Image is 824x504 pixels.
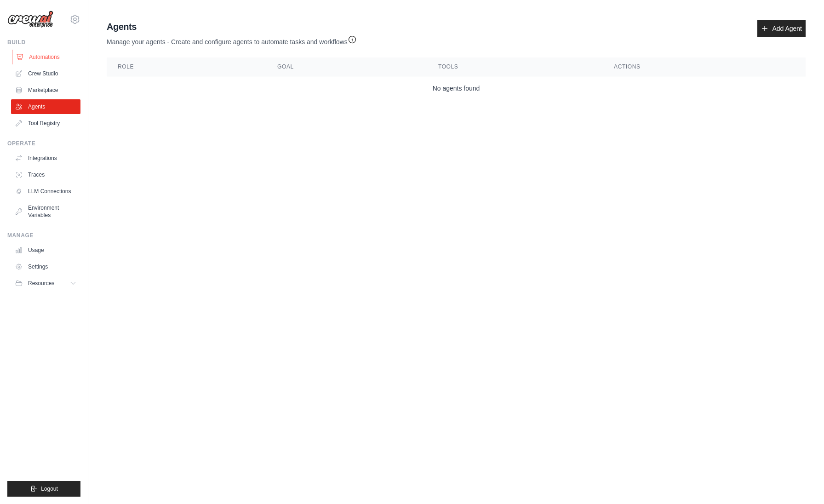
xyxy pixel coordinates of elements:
th: Tools [427,57,603,76]
h2: Agents [107,20,357,33]
div: Build [7,39,80,46]
a: Environment Variables [11,200,80,223]
button: Logout [7,481,80,497]
a: Traces [11,167,80,182]
th: Goal [266,57,427,76]
td: No agents found [107,76,806,101]
a: Agents [11,99,80,114]
a: Tool Registry [11,116,80,131]
a: Usage [11,243,80,258]
th: Role [107,57,266,76]
a: Marketplace [11,83,80,97]
a: Crew Studio [11,66,80,81]
div: Manage [7,232,80,239]
button: Resources [11,276,80,291]
a: Add Agent [757,20,806,37]
div: Operate [7,140,80,147]
span: Resources [28,280,54,287]
span: Logout [41,485,58,493]
img: Logo [7,11,53,28]
a: Integrations [11,151,80,166]
a: LLM Connections [11,184,80,199]
p: Manage your agents - Create and configure agents to automate tasks and workflows [107,33,357,46]
th: Actions [603,57,806,76]
a: Settings [11,259,80,274]
a: Automations [12,50,81,64]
